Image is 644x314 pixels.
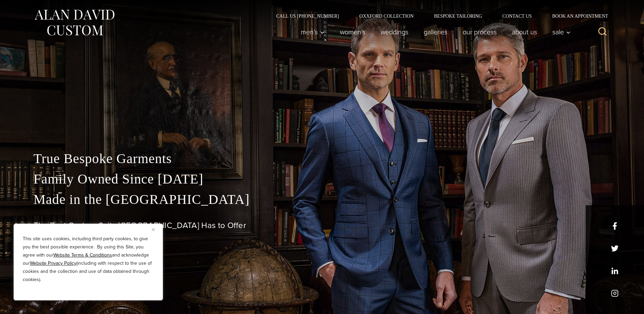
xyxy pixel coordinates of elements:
a: Bespoke Tailoring [424,14,492,18]
span: Men’s [301,29,325,35]
a: Book an Appointment [542,14,610,18]
span: Sale [552,29,571,35]
button: Close [152,225,160,233]
a: About Us [504,25,545,39]
a: Website Privacy Policy [30,260,76,267]
a: Oxxford Collection [349,14,424,18]
a: Call Us [PHONE_NUMBER] [266,14,349,18]
a: Galleries [416,25,455,39]
img: Alan David Custom [34,7,115,38]
p: This site uses cookies, including third party cookies, to give you the best possible experience. ... [23,235,154,284]
a: Our Process [455,25,504,39]
nav: Primary Navigation [293,25,574,39]
a: Website Terms & Conditions [53,251,112,259]
img: Close [152,228,155,231]
p: True Bespoke Garments Family Owned Since [DATE] Made in the [GEOGRAPHIC_DATA] [34,149,611,210]
h1: The Best Custom Suits [GEOGRAPHIC_DATA] Has to Offer [34,221,611,230]
button: View Search Form [594,24,611,40]
a: Contact Us [492,14,542,18]
a: Women’s [332,25,373,39]
a: weddings [373,25,416,39]
nav: Secondary Navigation [266,14,611,18]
